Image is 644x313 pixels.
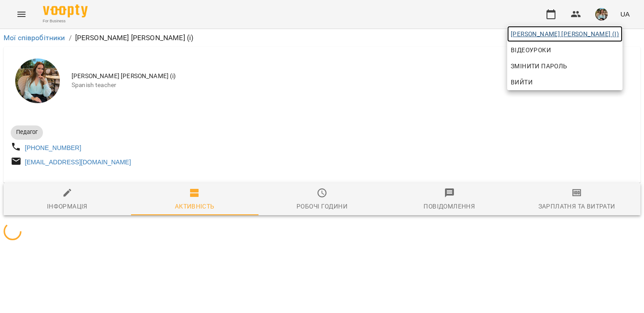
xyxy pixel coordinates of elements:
span: Відеоуроки [511,45,551,55]
button: Вийти [507,74,623,90]
a: Змінити пароль [507,58,623,74]
span: Вийти [511,77,533,88]
span: [PERSON_NAME] [PERSON_NAME] (і) [511,29,619,39]
span: Змінити пароль [511,61,619,71]
a: Відеоуроки [507,42,555,58]
a: [PERSON_NAME] [PERSON_NAME] (і) [507,26,623,42]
